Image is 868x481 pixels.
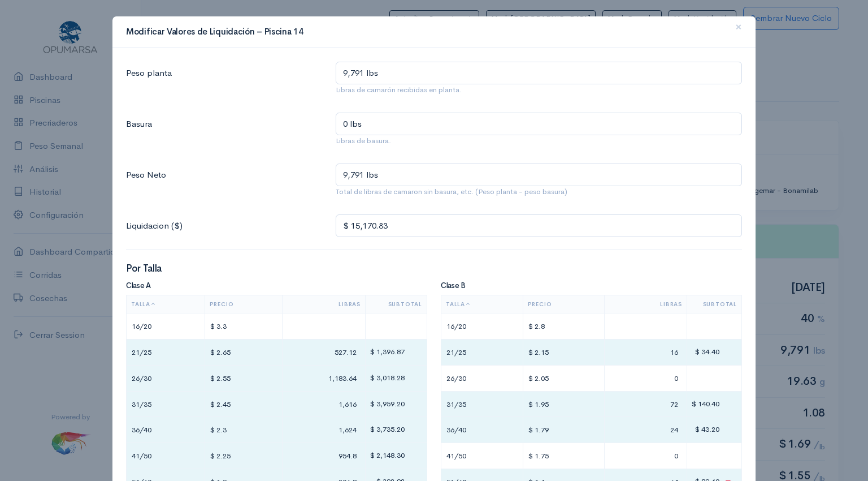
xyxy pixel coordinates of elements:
th: Talla [441,295,523,313]
span: $ 2,148.30 [370,450,405,460]
h5: Clase A [126,282,427,290]
th: Libras [283,295,366,313]
span: $ 43.20 [695,424,719,434]
button: Close [722,12,756,43]
span: $ 34.40 [695,347,719,357]
span: $ 3,018.28 [370,372,405,382]
label: Peso Neto [119,164,329,202]
label: Basura [119,113,329,151]
th: Precio [523,295,604,313]
h3: Por Talla [126,264,742,274]
span: × [735,19,742,35]
small: Libras de camarón recibidas en planta. [336,84,742,96]
label: Peso planta [119,62,329,100]
label: Liquidacion ($) [119,214,329,238]
h5: Clase B [441,282,742,290]
small: Total de libras de camaron sin basura, etc. (Peso planta - peso basura) [336,186,742,197]
small: Libras de basura. [336,135,742,147]
span: $ 3,735.20 [370,424,405,434]
th: Libras [604,295,687,313]
span: $ 3,959.20 [370,398,405,408]
h4: Modificar Valores de Liquidación – Piscina 14 [126,25,303,38]
th: Talla [127,295,205,313]
th: Precio [205,295,283,313]
th: Subtotal [687,295,741,313]
th: Subtotal [365,295,427,313]
span: $ 1,396.87 [370,347,405,357]
span: $ 140.40 [692,398,719,408]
